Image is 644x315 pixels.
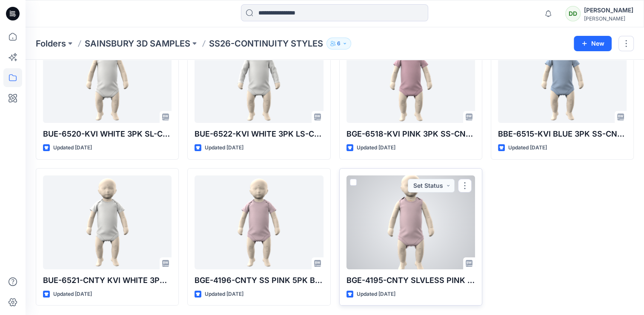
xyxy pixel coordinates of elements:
a: SAINSBURY 3D SAMPLES [85,38,190,50]
p: 6 [337,39,341,48]
a: Folders [36,38,66,50]
p: BBE-6515-KVI BLUE 3PK SS-CNTY BLUE 3PK SS BODYSUITS [498,128,627,140]
p: BUE-6521-CNTY KVI WHITE 3PK SS BODYSUITS [43,274,172,286]
p: Updated [DATE] [357,143,395,152]
p: Updated [DATE] [53,143,92,152]
a: BUE-6522-KVI WHITE 3PK LS-CNTY WHITE KVI 3PK LS BODYSUITS [195,29,323,123]
p: BUE-6520-KVI WHITE 3PK SL-CNTY WHITE KVI 3PK SL BODYSUITS [43,128,172,140]
p: BGE-6518-KVI PINK 3PK SS-CNTY PINK 3PK SS BODYSUITS [346,128,475,140]
p: SS26-CONTINUITY STYLES [209,38,323,50]
a: BGE-4196-CNTY SS PINK 5PK BODYSUIT [195,175,323,269]
p: Updated [DATE] [508,143,547,152]
a: BUE-6521-CNTY KVI WHITE 3PK SS BODYSUITS [43,175,172,269]
a: BGE-6518-KVI PINK 3PK SS-CNTY PINK 3PK SS BODYSUITS [346,29,475,123]
p: Updated [DATE] [205,290,243,299]
a: BBE-6515-KVI BLUE 3PK SS-CNTY BLUE 3PK SS BODYSUITS [498,29,627,123]
p: Updated [DATE] [357,290,395,299]
p: Updated [DATE] [53,290,92,299]
div: [PERSON_NAME] [584,15,633,22]
p: BGE-4196-CNTY SS PINK 5PK BODYSUIT [195,274,323,286]
button: 6 [326,38,351,50]
a: BUE-6520-KVI WHITE 3PK SL-CNTY WHITE KVI 3PK SL BODYSUITS [43,29,172,123]
div: DD [565,6,581,21]
p: Updated [DATE] [205,143,243,152]
button: New [574,36,612,51]
div: [PERSON_NAME] [584,5,633,15]
p: BGE-4195-CNTY SLVLESS PINK 5PK BODYSUIT [346,274,475,286]
a: BGE-4195-CNTY SLVLESS PINK 5PK BODYSUIT [346,175,475,269]
p: BUE-6522-KVI WHITE 3PK LS-CNTY WHITE KVI 3PK LS BODYSUITS [195,128,323,140]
